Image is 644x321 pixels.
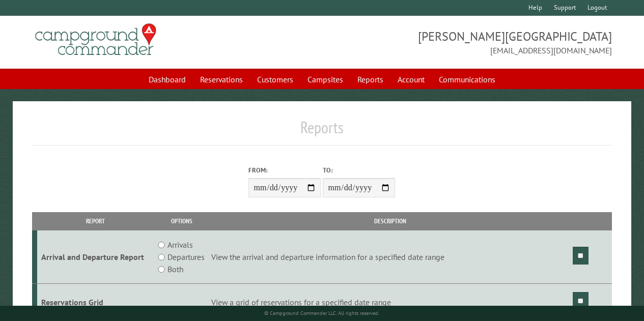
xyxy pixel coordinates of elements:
[167,251,205,263] label: Departures
[153,212,210,230] th: Options
[37,284,153,321] td: Reservations Grid
[251,70,299,89] a: Customers
[32,118,612,145] h1: Reports
[433,70,501,89] a: Communications
[37,212,153,230] th: Report
[248,165,321,175] label: From:
[301,70,349,89] a: Campsites
[210,284,571,321] td: View a grid of reservations for a specified date range
[143,70,192,89] a: Dashboard
[210,230,571,284] td: View the arrival and departure information for a specified date range
[323,165,395,175] label: To:
[167,263,183,275] label: Both
[194,70,249,89] a: Reservations
[391,70,431,89] a: Account
[167,239,193,251] label: Arrivals
[351,70,389,89] a: Reports
[264,310,379,316] small: © Campground Commander LLC. All rights reserved.
[210,212,571,230] th: Description
[322,28,612,56] span: [PERSON_NAME][GEOGRAPHIC_DATA] [EMAIL_ADDRESS][DOMAIN_NAME]
[32,20,159,60] img: Campground Commander
[37,230,153,284] td: Arrival and Departure Report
